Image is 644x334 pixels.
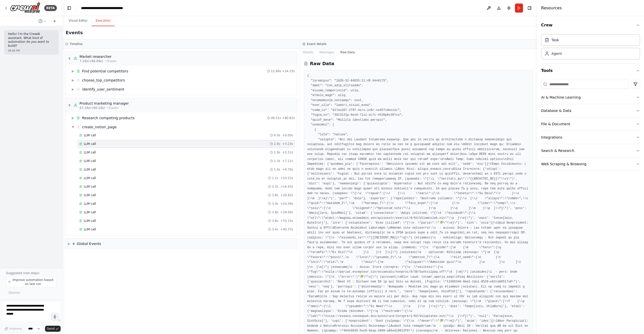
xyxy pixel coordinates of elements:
[282,150,293,154] span: + 5.51s
[82,115,135,120] div: Research competing products
[79,106,105,110] span: 67.19s (+60.14s)
[316,49,337,56] button: Messages
[282,168,293,172] span: + 8.79s
[272,185,278,189] span: 3.3s
[84,185,96,189] span: LLM call
[10,2,40,14] img: Logo
[541,18,640,32] button: Crew
[280,219,293,223] span: + 33.15s
[541,157,640,171] button: Web Scraping & Browsing
[280,210,293,214] span: + 29.00s
[71,116,74,120] span: ▶
[79,54,116,59] div: Market researcher
[79,101,129,106] div: Product marketing manager
[71,87,74,91] span: ▶
[280,227,293,231] span: + 40.37s
[280,176,293,180] span: + 10.23s
[6,271,57,275] p: Suggested next steps:
[272,210,278,214] span: 3.8s
[66,5,73,12] button: Hide left sidebar
[45,326,61,332] button: Send
[6,277,57,287] button: Improve automation based on last run
[36,18,49,24] button: Switch to previous chat
[274,168,280,172] span: 1.4s
[282,116,295,120] span: + 80.82s
[68,57,71,61] span: ▼
[47,327,55,331] span: Send
[51,313,59,320] button: Click to speak your automation idea
[84,150,96,154] span: LLM call
[84,133,96,137] span: LLM call
[79,59,103,63] span: 7.10s (+60.09s)
[84,202,96,206] span: LLM call
[282,159,293,163] span: + 7.11s
[541,5,562,11] h4: Resources
[82,87,124,92] div: identify_user_sentiment
[551,51,562,56] div: Agent
[541,32,640,63] div: Crew
[68,103,71,107] span: ▼
[551,37,559,43] div: Task
[84,168,96,172] span: LLM call
[280,193,293,197] span: + 20.82s
[84,227,96,231] span: LLM call
[77,241,101,246] div: Global Events
[68,242,70,246] span: ▶
[105,59,116,63] span: • 3 task s
[2,325,24,332] button: Improve
[71,78,74,82] span: ▶
[84,159,96,163] span: LLM call
[66,29,83,36] h2: Events
[541,131,640,144] button: Integrations
[271,116,281,120] span: 46.51s
[84,176,96,180] span: LLM call
[282,133,293,137] span: + 0.00s
[107,106,118,110] span: • 2 task s
[282,142,293,146] span: + 3.23s
[307,42,327,46] h3: Event details
[92,16,114,26] button: Execution
[84,142,96,146] span: LLM call
[81,6,123,11] nav: breadcrumb
[310,60,334,67] h2: Raw Data
[541,117,640,131] button: File & Document
[51,18,59,24] button: Start a new chat
[541,144,640,157] button: Search & Research
[70,42,83,46] h3: Timeline
[541,64,640,78] button: Tools
[272,202,278,206] span: 3.4s
[272,176,278,180] span: 1.1s
[84,210,96,214] span: LLM call
[84,193,96,197] span: LLM call
[9,327,22,331] span: Improve
[526,5,533,12] button: Hide right sidebar
[84,219,96,223] span: LLM call
[44,5,57,11] div: BETA
[8,49,55,53] div: 09:06 PM
[6,289,23,296] button: Dismiss
[82,69,128,74] div: Find potential competitors
[280,185,293,189] span: + 16.43s
[12,278,54,286] span: Improve automation based on last run
[280,202,293,206] span: + 24.59s
[272,219,278,223] span: 3.8s
[82,78,125,83] div: choose_top_competitors
[71,69,74,73] span: ▶
[65,16,92,26] button: Visual Editor
[300,49,316,56] button: Details
[272,193,278,197] span: 3.8s
[282,69,295,73] span: + 54.33s
[71,125,74,129] span: ▼
[274,159,280,163] span: 1.3s
[271,69,281,73] span: 12.86s
[274,133,280,137] span: 6.0s
[274,150,280,154] span: 1.9s
[274,142,280,146] span: 2.8s
[8,32,55,48] p: Hello! I'm the CrewAI assistant. What kind of automation do you want to build?
[541,104,640,117] button: Database & Data
[82,124,117,130] div: create_notion_page
[337,49,358,56] button: Raw Data
[541,91,640,104] button: AI & Machine Learning
[541,78,640,175] div: Tools
[272,227,278,231] span: 3.4s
